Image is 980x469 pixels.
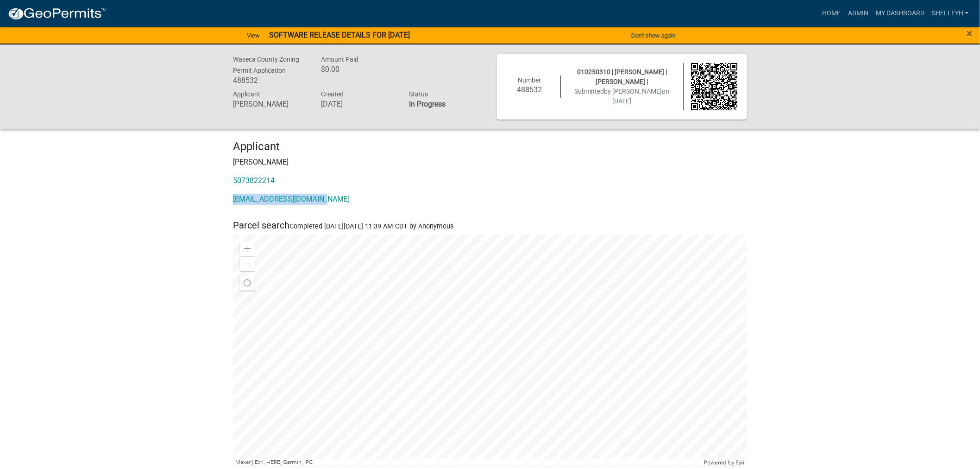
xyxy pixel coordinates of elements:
strong: In Progress [409,100,446,108]
a: View [243,28,264,43]
a: Admin [844,5,872,22]
h4: Applicant [233,140,747,153]
span: × [967,27,973,40]
span: Number [518,76,541,84]
h6: 488532 [506,85,553,94]
button: Close [967,28,973,39]
span: Submitted on [DATE] [575,88,670,105]
a: Home [818,5,844,22]
span: Waseca County Zoning Permit Application [233,56,299,74]
h6: [DATE] [321,100,395,108]
div: Maxar | Esri, HERE, Garmin, iPC [233,459,702,466]
a: My Dashboard [872,5,928,22]
a: Esri [736,459,745,466]
span: Created [321,90,344,98]
h6: [PERSON_NAME] [233,100,307,108]
img: QR code [691,63,738,110]
button: Don't show again [628,28,679,43]
h6: $0.00 [321,65,395,74]
span: by [PERSON_NAME] [604,88,662,95]
div: Powered by [702,459,747,466]
a: [EMAIL_ADDRESS][DOMAIN_NAME] [233,195,350,203]
span: Status [409,90,428,98]
p: [PERSON_NAME] [233,157,747,168]
span: Amount Paid [321,56,358,63]
span: Completed [DATE][DATE] 11:39 AM CDT by Anonymous [289,222,453,230]
div: Zoom out [240,256,255,271]
strong: SOFTWARE RELEASE DETAILS FOR [DATE] [269,31,410,39]
div: Zoom in [240,241,255,256]
h5: Parcel search [233,220,747,231]
a: shelleyh [928,5,973,22]
span: 010250310 | [PERSON_NAME] | [PERSON_NAME] | [577,68,667,85]
a: 5073822214 [233,176,275,185]
div: Find my location [240,276,255,291]
h6: 488532 [233,76,307,85]
span: Applicant [233,90,260,98]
